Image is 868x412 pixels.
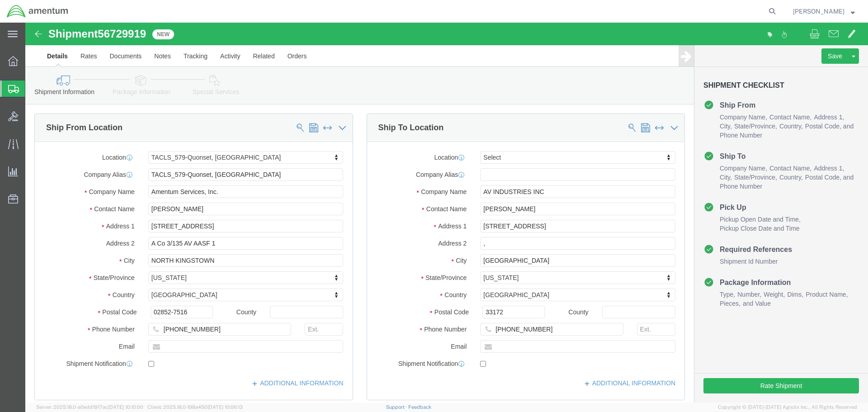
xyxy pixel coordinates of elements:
iframe: FS Legacy Container [25,23,868,403]
span: [DATE] 10:10:00 [108,404,143,410]
a: Feedback [408,404,431,410]
span: Copyright © [DATE]-[DATE] Agistix Inc., All Rights Reserved [718,403,857,411]
span: Server: 2025.18.0-a0edd1917ac [36,404,143,410]
button: [PERSON_NAME] [793,6,855,17]
a: Support [386,404,409,410]
span: Client: 2025.18.0-198a450 [147,404,243,410]
span: Andrew Forber [793,6,844,16]
img: logo [6,5,69,18]
span: [DATE] 10:06:13 [208,404,243,410]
